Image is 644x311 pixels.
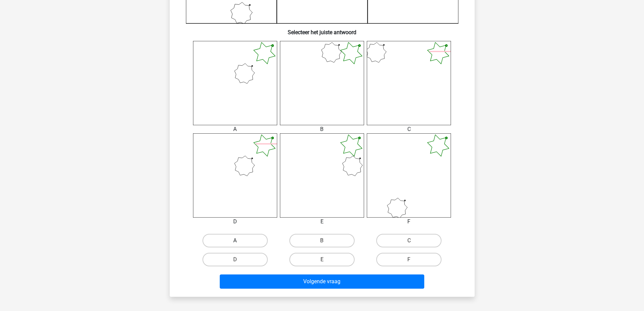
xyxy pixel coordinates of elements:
[188,218,282,226] div: D
[275,125,369,133] div: B
[289,253,355,266] label: E
[202,253,268,266] label: D
[181,24,464,36] h6: Selecteer het juiste antwoord
[376,234,442,247] label: C
[275,218,369,226] div: E
[289,234,355,247] label: B
[362,218,456,226] div: F
[362,125,456,133] div: C
[376,253,442,266] label: F
[202,234,268,247] label: A
[188,125,282,133] div: A
[220,274,424,289] button: Volgende vraag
